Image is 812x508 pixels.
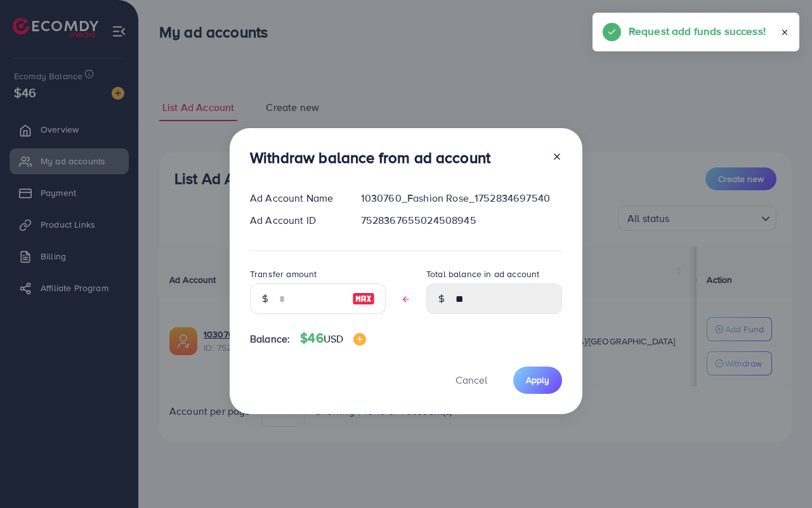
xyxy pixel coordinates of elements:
[250,332,290,346] span: Balance:
[240,213,351,228] div: Ad Account ID
[351,213,572,228] div: 7528367655024508945
[351,191,572,205] div: 1030760_Fashion Rose_1752834697540
[513,367,562,394] button: Apply
[440,367,503,394] button: Cancel
[240,191,351,205] div: Ad Account Name
[426,268,539,280] label: Total balance in ad account
[353,333,366,346] img: image
[455,373,487,387] span: Cancel
[250,268,317,280] label: Transfer amount
[758,451,802,498] iframe: Chat
[324,332,343,346] span: USD
[352,291,375,306] img: image
[300,330,366,346] h4: $46
[629,23,766,39] h5: Request add funds success!
[250,148,490,167] h3: Withdraw balance from ad account
[526,374,549,386] span: Apply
